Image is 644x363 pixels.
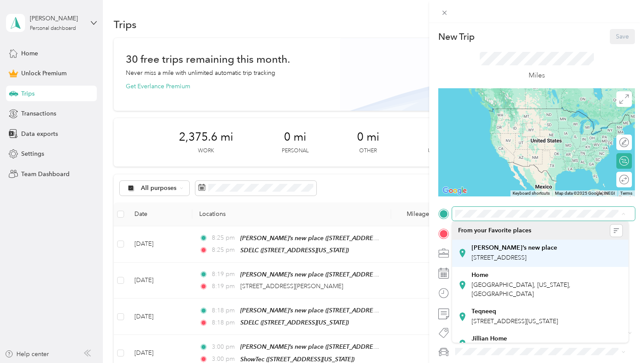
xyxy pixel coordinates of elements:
[620,191,632,196] a: Terms (opens in new tab)
[472,271,488,279] strong: Home
[458,227,531,235] span: From your Favorite places
[472,254,526,261] span: [STREET_ADDRESS]
[472,308,496,315] strong: Teqneeq
[513,190,550,196] button: Keyboard shortcuts
[529,70,545,81] p: Miles
[438,31,475,43] p: New Trip
[440,185,469,196] img: Google
[472,244,557,252] strong: [PERSON_NAME]’s new place
[555,191,615,196] span: Map data ©2025 Google, INEGI
[472,281,571,298] span: [GEOGRAPHIC_DATA], [US_STATE], [GEOGRAPHIC_DATA]
[472,318,558,325] span: [STREET_ADDRESS][US_STATE]
[440,185,469,196] a: Open this area in Google Maps (opens a new window)
[596,315,644,363] iframe: Everlance-gr Chat Button Frame
[472,335,507,343] strong: Jillian Home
